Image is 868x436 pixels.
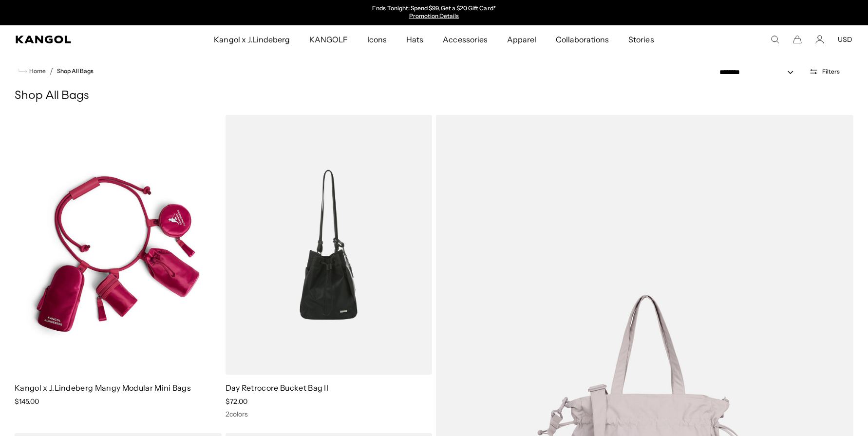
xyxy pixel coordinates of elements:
[406,25,423,54] span: Hats
[716,67,803,77] select: Sort by: Featured
[15,115,222,375] img: Kangol x J.Lindeberg Mangy Modular Mini Bags
[838,35,852,44] button: USD
[822,68,840,75] span: Filters
[628,25,654,54] span: Stories
[15,383,191,393] a: Kangol x J.Lindeberg Mangy Modular Mini Bags
[815,35,824,44] a: Account
[372,5,495,13] p: Ends Tonight: Spend $99, Get a $20 Gift Card*
[396,25,433,54] a: Hats
[803,67,846,76] button: Open filters
[771,35,779,44] summary: Search here
[16,36,141,43] a: Kangol
[19,67,46,76] a: Home
[226,115,433,375] img: Day Retrocore Bucket Bag II
[334,5,534,20] div: 1 of 2
[15,397,39,406] span: $145.00
[793,35,802,44] button: Cart
[409,12,459,19] a: Promotion Details
[300,25,358,54] a: KANGOLF
[226,383,329,393] a: Day Retrocore Bucket Bag II
[27,68,46,75] span: Home
[497,25,546,54] a: Apparel
[204,25,300,54] a: Kangol x J.Lindeberg
[556,25,609,54] span: Collaborations
[334,5,534,20] div: Announcement
[507,25,536,54] span: Apparel
[546,25,619,54] a: Collaborations
[334,5,534,20] slideshow-component: Announcement bar
[433,25,497,54] a: Accessories
[309,25,348,54] span: KANGOLF
[46,65,53,77] li: /
[367,25,387,54] span: Icons
[214,25,290,54] span: Kangol x J.Lindeberg
[57,68,94,75] a: Shop All Bags
[15,89,853,103] h1: Shop All Bags
[358,25,396,54] a: Icons
[619,25,663,54] a: Stories
[226,397,247,406] span: $72.00
[443,25,487,54] span: Accessories
[226,410,433,418] div: 2 colors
